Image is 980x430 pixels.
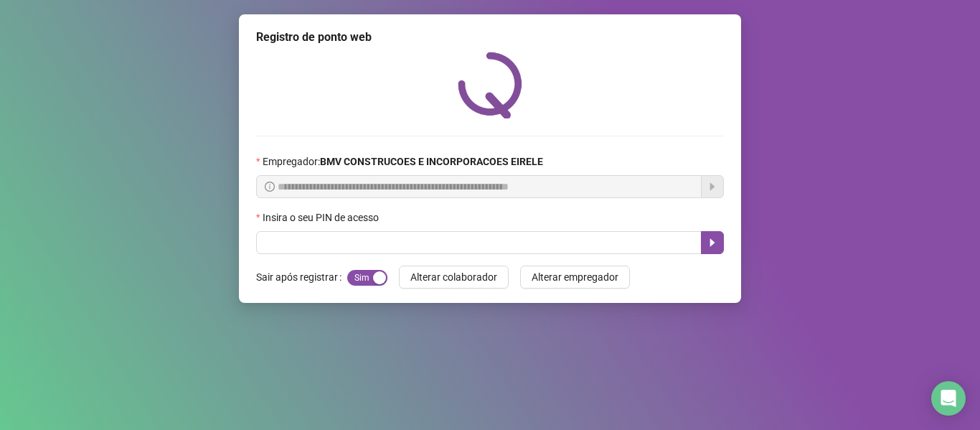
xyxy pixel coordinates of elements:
img: QRPoint [458,52,522,118]
button: Alterar colaborador [399,266,509,289]
strong: BMV CONSTRUCOES E INCORPORACOES EIRELE [320,156,543,167]
span: caret-right [707,237,718,248]
span: Alterar colaborador [410,269,497,285]
label: Insira o seu PIN de acesso [256,210,388,225]
button: Alterar empregador [520,266,630,289]
span: Alterar empregador [532,269,618,285]
div: Registro de ponto web [256,29,724,46]
label: Sair após registrar [256,266,347,289]
span: info-circle [265,182,275,192]
span: Empregador : [263,154,543,169]
div: Open Intercom Messenger [931,381,966,416]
